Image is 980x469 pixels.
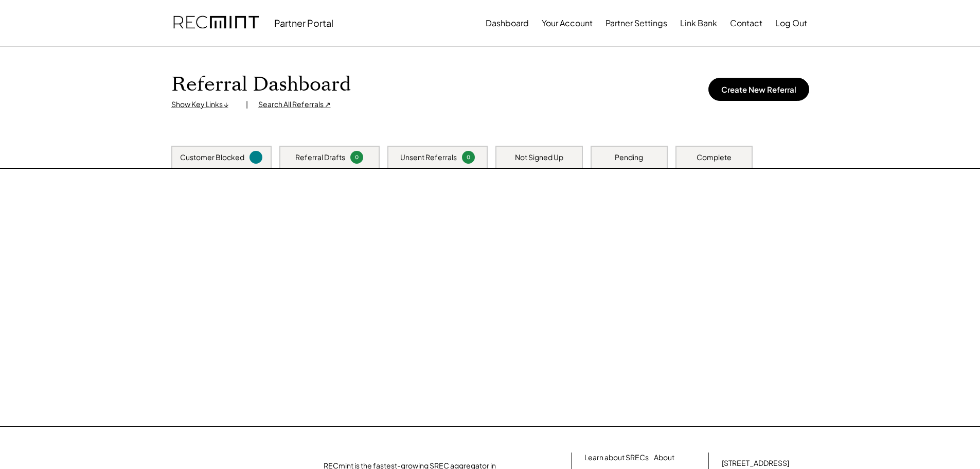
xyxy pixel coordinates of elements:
div: | [246,99,248,110]
button: Log Out [775,13,807,33]
button: Dashboard [486,13,529,33]
button: Your Account [542,13,593,33]
div: Search All Referrals ↗ [258,99,331,110]
div: 0 [464,153,473,161]
div: Pending [615,152,643,163]
a: Learn about SRECs [584,453,649,463]
h1: Referral Dashboard [171,73,351,97]
div: Referral Drafts [295,152,345,163]
button: Create New Referral [708,78,809,101]
div: Not Signed Up [515,152,563,163]
div: Show Key Links ↓ [171,99,236,110]
div: 0 [352,153,362,161]
div: Customer Blocked [180,152,244,163]
div: Complete [697,152,732,163]
div: Unsent Referrals [400,152,457,163]
img: recmint-logotype%403x.png [173,6,259,41]
a: About [654,453,674,463]
button: Link Bank [680,13,717,33]
button: Partner Settings [605,13,667,33]
button: Contact [730,13,762,33]
div: [STREET_ADDRESS] [722,458,789,468]
div: Partner Portal [274,17,333,29]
